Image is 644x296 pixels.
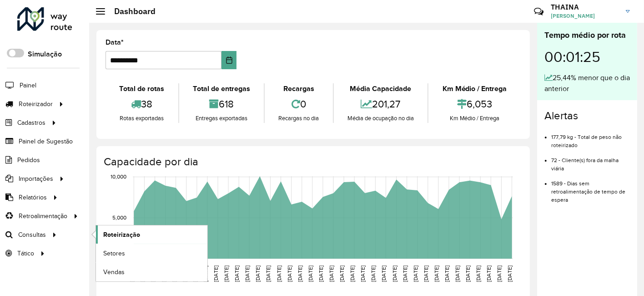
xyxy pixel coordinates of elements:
div: 0 [267,94,331,114]
span: Consultas [18,230,46,240]
text: [DATE] [413,265,418,282]
text: 10,000 [111,174,126,180]
text: [DATE] [381,265,387,282]
text: [DATE] [150,265,156,282]
div: 201,27 [336,94,426,114]
text: [DATE] [287,265,292,282]
text: [DATE] [139,265,145,282]
div: Total de entregas [181,83,262,94]
text: [DATE] [213,265,219,282]
li: 1589 - Dias sem retroalimentação de tempo de espera [551,173,630,204]
text: [DATE] [307,265,313,282]
text: [DATE] [370,265,376,282]
text: [DATE] [486,265,492,282]
span: Retroalimentação [19,211,67,221]
li: 177,79 kg - Total de peso não roteirizado [551,126,630,149]
h3: THAINA [551,3,619,11]
div: Entregas exportadas [181,114,262,123]
text: 5,000 [112,214,126,220]
a: Setores [96,244,207,262]
div: Rotas exportadas [108,114,176,123]
div: Km Médio / Entrega [431,83,518,94]
span: Vendas [103,267,125,277]
text: [DATE] [392,265,397,282]
div: 00:01:25 [544,41,630,72]
span: [PERSON_NAME] [551,12,619,20]
text: [DATE] [507,265,513,282]
div: Média de ocupação no dia [336,114,426,123]
label: Simulação [28,49,62,60]
text: [DATE] [234,265,240,282]
div: 618 [181,94,262,114]
text: [DATE] [202,265,208,282]
div: Média Capacidade [336,83,426,94]
span: Relatórios [19,193,47,202]
text: [DATE] [181,265,187,282]
label: Data [106,37,124,48]
text: [DATE] [192,265,198,282]
div: Recargas [267,83,331,94]
text: [DATE] [465,265,471,282]
a: Contato Rápido [529,2,548,21]
text: [DATE] [444,265,450,282]
div: Recargas no dia [267,114,331,123]
span: Importações [19,174,53,184]
span: Roteirização [103,230,140,240]
text: [DATE] [349,265,355,282]
text: [DATE] [433,265,439,282]
li: 72 - Cliente(s) fora da malha viária [551,149,630,173]
h2: Dashboard [105,6,156,16]
h4: Capacidade por dia [104,155,521,168]
text: [DATE] [318,265,324,282]
text: [DATE] [328,265,334,282]
a: Vendas [96,263,207,281]
text: [DATE] [423,265,429,282]
text: [DATE] [339,265,345,282]
text: [DATE] [244,265,250,282]
button: Choose Date [221,51,236,69]
span: Setores [103,249,125,258]
text: [DATE] [266,265,272,282]
span: Painel de Sugestão [19,137,73,146]
text: [DATE] [276,265,282,282]
span: Painel [20,81,36,90]
text: [DATE] [223,265,229,282]
text: [DATE] [475,265,481,282]
text: [DATE] [402,265,408,282]
text: [DATE] [161,265,166,282]
text: [DATE] [129,265,135,282]
text: [DATE] [454,265,460,282]
text: [DATE] [297,265,303,282]
div: Km Médio / Entrega [431,114,518,123]
div: Tempo médio por rota [544,29,630,41]
span: Pedidos [17,155,40,165]
div: Total de rotas [108,83,176,94]
span: Tático [17,249,34,258]
h4: Alertas [544,109,630,122]
text: [DATE] [171,265,177,282]
span: Cadastros [17,118,45,128]
div: 25,44% menor que o dia anterior [544,72,630,94]
text: [DATE] [497,265,503,282]
div: 38 [108,94,176,114]
text: [DATE] [360,265,366,282]
a: Roteirização [96,225,207,244]
div: 6,053 [431,94,518,114]
text: [DATE] [255,265,261,282]
span: Roteirizador [19,99,53,109]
